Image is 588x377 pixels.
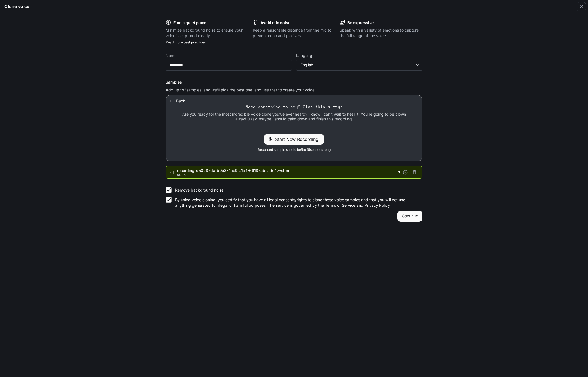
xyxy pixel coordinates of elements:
b: Find a quiet place [173,20,206,25]
b: Avoid mic noise [261,20,290,25]
p: Language [296,54,314,58]
p: Keep a reasonable distance from the mic to prevent echo and plosives. [253,27,335,38]
p: Remove background noise [175,187,223,193]
a: Read more best practices [166,40,206,44]
div: English [300,62,413,68]
b: Be expressive [347,20,374,25]
span: EN [396,169,400,175]
button: Back [167,95,188,107]
a: Privacy Policy [365,203,390,208]
p: 00:15 [177,173,396,177]
p: Are you ready for the most incredible voice clone you've ever heard? I know I can't wait to hear ... [179,112,409,122]
p: Name [166,54,176,58]
div: English [296,62,422,68]
a: Terms of Service [325,203,355,208]
p: Add up to 3 samples, and we'll pick the best one, and use that to create your voice [166,87,422,93]
span: Recorded sample should be 5 to 15 seconds long [258,147,331,153]
button: Continue [397,211,422,222]
span: recording_d50985da-b9e8-4ac9-a1a4-69185cbcade4.webm [177,168,396,173]
p: Minimize background noise to ensure your voice is captured clearly. [166,27,248,38]
h5: Clone voice [4,3,29,9]
span: Start New Recording [275,136,322,143]
p: By using voice cloning, you certify that you have all legal consents/rights to clone these voice ... [175,197,418,208]
p: Speak with a variety of emotions to capture the full range of the voice. [340,27,422,38]
p: Need something to say? Give this a try: [246,104,343,110]
h6: Samples [166,79,422,85]
div: Start New Recording [264,134,324,145]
